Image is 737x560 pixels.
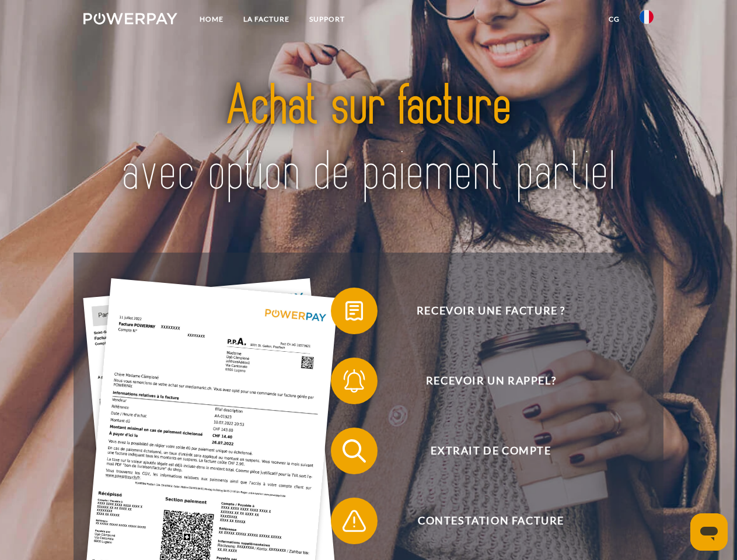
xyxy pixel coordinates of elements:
img: title-powerpay_fr.svg [111,56,626,223]
button: Recevoir un rappel? [331,358,634,404]
button: Extrait de compte [331,428,634,474]
span: Contestation Facture [348,498,634,544]
span: Recevoir une facture ? [348,288,634,334]
img: qb_bell.svg [340,366,369,395]
a: Support [299,9,355,30]
img: logo-powerpay-white.svg [83,13,177,24]
a: LA FACTURE [233,9,299,30]
iframe: Bouton de lancement de la fenêtre de messagerie [690,513,728,551]
span: Extrait de compte [348,428,634,474]
span: Recevoir un rappel? [348,358,634,404]
button: Contestation Facture [331,498,634,544]
img: qb_warning.svg [340,506,369,535]
a: CG [599,9,630,30]
button: Recevoir une facture ? [331,288,634,334]
a: Home [190,9,233,30]
img: qb_bill.svg [340,296,369,325]
img: qb_search.svg [340,436,369,466]
img: fr [640,10,654,24]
